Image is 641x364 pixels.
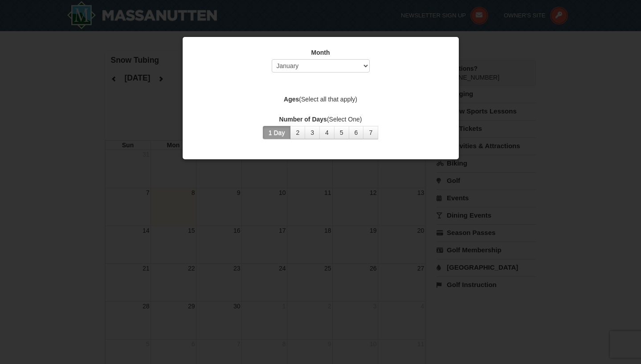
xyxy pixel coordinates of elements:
button: 4 [319,126,335,139]
button: 2 [290,126,305,139]
button: 1 Day [263,126,291,139]
button: 5 [334,126,349,139]
strong: Ages [284,96,299,103]
button: 3 [305,126,320,139]
button: 6 [349,126,364,139]
label: (Select One) [194,115,448,124]
strong: Number of Days [279,116,327,123]
label: (Select all that apply) [194,95,448,104]
strong: Month [311,49,330,56]
button: 7 [363,126,378,139]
